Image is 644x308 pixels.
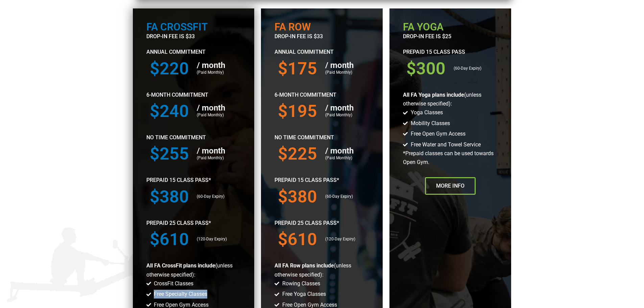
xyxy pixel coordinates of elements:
h5: / month [197,61,237,69]
h3: $175 [278,60,318,77]
p: (unless otherwise specified): [275,261,369,279]
h3: $380 [150,188,190,205]
h2: FA ROW [275,22,369,32]
span: Free Specialty Classes [152,290,207,299]
h3: $225 [278,145,318,162]
p: drop-in fee is $33 [146,32,241,41]
p: (60-Day Expiry) [454,65,494,72]
h3: $255 [150,145,190,162]
span: Free Open Gym Access [409,129,466,138]
p: (120-Day Expiry) [325,236,366,243]
p: (Paid Monthly) [325,112,366,119]
p: Prepaid 15 Class Pass* [275,176,369,185]
p: No Time Commitment [275,133,369,142]
b: All FA Row plans include [275,262,334,269]
p: No Time Commitment [146,133,241,142]
span: Yoga Classes [409,108,443,117]
span: Mobility Classes [409,119,450,128]
h3: $610 [150,231,190,248]
p: Annual Commitment [275,48,369,56]
p: (60-Day Expiry) [197,193,237,200]
p: (Paid Monthly) [325,69,366,76]
p: (60-Day Expiry) [325,193,366,200]
h3: $380 [278,188,318,205]
a: More Info [425,177,476,195]
p: (unless otherwise specified): [146,261,241,279]
h3: $610 [278,231,318,248]
span: Rowing Classes [281,279,320,288]
span: Free Water and Towel Service [409,140,481,149]
p: drop-in fee is $25 [403,32,498,41]
p: (120-Day Expiry) [197,236,237,243]
h5: / month [325,147,366,155]
h3: $240 [150,103,190,120]
p: (Paid Monthly) [197,112,237,119]
h5: / month [325,104,366,112]
p: (Paid Monthly) [197,155,237,162]
h5: / month [197,147,237,155]
h3: $220 [150,60,190,77]
p: 6-Month Commitment [275,91,369,99]
p: (unless otherwise specified): [403,91,498,109]
b: All FA Yoga plans include [403,92,464,98]
p: *Prepaid classes can be used towards Open Gym. [403,149,498,167]
h2: FA Yoga [403,22,498,32]
b: All FA CrossFit plans include [146,262,215,269]
h2: FA Crossfit [146,22,241,32]
h3: $300 [406,60,447,77]
p: 6-Month Commitment [146,91,241,99]
h5: / month [325,61,366,69]
p: Annual Commitment [146,48,241,56]
p: Prepaid 15 Class Pass* [146,176,241,185]
p: Prepaid 25 Class Pass* [275,219,369,228]
span: Free Yoga Classes [281,290,326,299]
span: CrossFit Classes [152,279,193,288]
h5: / month [197,104,237,112]
p: Prepaid 25 Class Pass* [146,219,241,228]
p: drop-in fee is $33 [275,32,369,41]
p: (Paid Monthly) [325,155,366,162]
p: Prepaid 15 Class Pass [403,48,498,56]
p: (Paid Monthly) [197,69,237,76]
span: More Info [436,183,464,189]
h3: $195 [278,103,318,120]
